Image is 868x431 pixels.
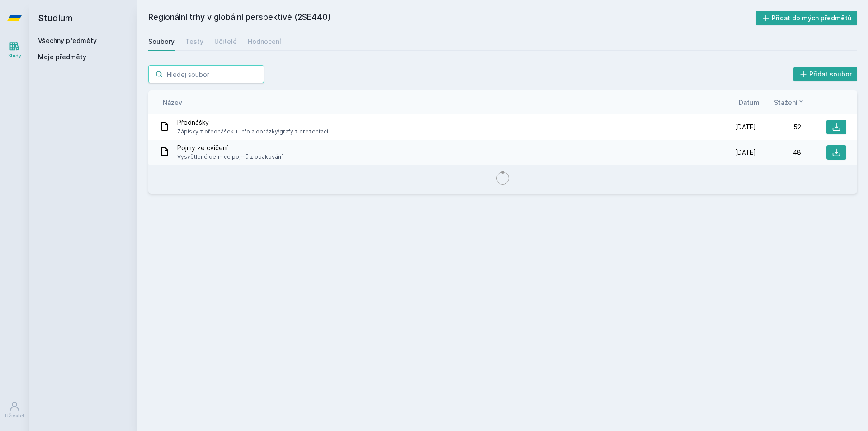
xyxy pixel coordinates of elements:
a: Hodnocení [248,33,281,51]
h2: Regionální trhy v globální perspektivě (2SE440) [148,11,756,25]
div: 48 [756,148,801,157]
button: Název [163,98,182,107]
input: Hledej soubor [148,65,264,83]
button: Datum [739,98,759,107]
a: Učitelé [214,33,237,51]
span: [DATE] [735,148,756,157]
div: Study [8,52,21,59]
span: [DATE] [735,123,756,132]
button: Stažení [774,98,805,107]
div: Soubory [148,37,175,46]
span: Moje předměty [38,52,86,62]
a: Soubory [148,33,175,51]
button: Přidat soubor [793,67,858,81]
span: Stažení [774,98,797,107]
span: Pojmy ze cvičení [177,143,283,152]
a: Testy [185,33,203,51]
div: 52 [756,123,801,132]
div: Učitelé [214,37,237,46]
span: Zápisky z přednášek + info a obrázky/grafy z prezentací [177,127,328,136]
div: Testy [185,37,203,46]
span: Vysvětlené definice pojmů z opakování [177,152,283,161]
button: Přidat do mých předmětů [756,11,858,25]
div: Uživatel [5,412,24,419]
a: Uživatel [2,396,27,424]
a: Study [2,36,27,64]
div: Hodnocení [248,37,281,46]
a: Všechny předměty [38,37,97,44]
span: Přednášky [177,118,328,127]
